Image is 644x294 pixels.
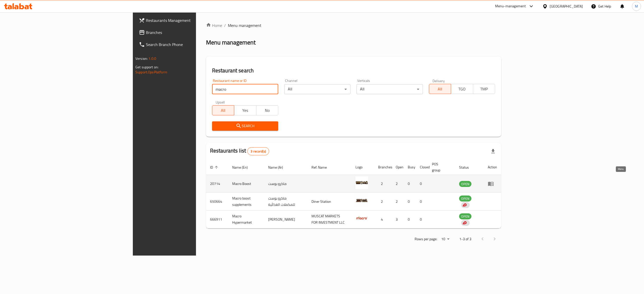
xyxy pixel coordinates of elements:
div: All [356,84,423,94]
th: Open [392,160,404,175]
div: OPEN [459,213,471,219]
a: Branches [135,26,240,38]
span: Menu management [228,22,261,28]
a: Search Branch Phone [135,38,240,51]
h2: Menu management [206,38,256,46]
span: Search Branch Phone [146,41,236,47]
span: Branches [146,29,236,35]
td: ماكرو بوست للمكملات الغذائية [264,193,307,211]
button: No [256,105,278,115]
div: Menu-management [495,3,526,9]
img: delivery hero logo [462,221,467,225]
span: All [214,107,232,114]
span: Yes [236,107,254,114]
img: Macro Boost [355,176,368,189]
div: Total records count [247,147,269,155]
p: Rows per page: [415,236,437,242]
span: Search [216,123,274,129]
span: OPEN [459,214,471,219]
td: 0 [404,193,416,211]
th: Logo [351,160,374,175]
label: Delivery [432,79,445,82]
a: Restaurants Management [135,14,240,26]
td: 3 [392,211,404,228]
span: Name (En) [232,164,254,170]
th: Busy [404,160,416,175]
td: 2 [392,193,404,211]
a: Support.OpsPlatform [135,69,167,75]
span: No [258,107,276,114]
input: Search for restaurant name or ID.. [212,84,278,94]
img: Macro boost supplements [355,194,368,207]
button: Yes [234,105,256,115]
img: Macro Hypermarket [355,212,368,225]
td: MUSCAT MARKETS FOR INVESTMENT LLC [307,211,351,228]
td: 0 [416,211,428,228]
div: All [284,84,350,94]
p: 1-3 of 3 [459,236,471,242]
td: 0 [404,175,416,193]
div: Indicates that the vendor menu management has been moved to DH Catalog service [461,202,470,208]
span: Ref. Name [311,164,333,170]
td: Diner Station [307,193,351,211]
span: OPEN [459,181,471,187]
button: TMP [473,84,495,94]
span: Version: [135,55,148,62]
span: ID [210,164,220,170]
td: 2 [374,175,392,193]
span: TMP [475,85,493,93]
table: enhanced table [206,160,501,228]
span: Status [459,164,475,170]
span: Restaurants Management [146,17,236,23]
nav: breadcrumb [206,22,501,28]
th: Branches [374,160,392,175]
span: M [635,4,638,9]
h2: Restaurant search [212,67,495,74]
td: [PERSON_NAME] [264,211,307,228]
img: delivery hero logo [462,203,467,207]
td: ماكرو بوست [264,175,307,193]
span: Get support on: [135,64,158,70]
span: All [431,85,449,93]
label: Upsell [216,100,225,104]
td: 0 [416,193,428,211]
button: TGO [451,84,473,94]
span: TGO [453,85,471,93]
div: Rows per page: [439,235,451,243]
td: Macro Hypermarket [228,211,264,228]
button: All [212,105,234,115]
span: 1.0.0 [148,55,156,62]
h2: Restaurants list [210,147,269,155]
td: 2 [392,175,404,193]
td: Macro Boost [228,175,264,193]
th: Action [484,160,501,175]
td: 0 [416,175,428,193]
td: Macro boost supplements [228,193,264,211]
span: 3 record(s) [248,149,269,154]
td: 4 [374,211,392,228]
th: Closed [416,160,428,175]
div: [GEOGRAPHIC_DATA] [550,4,583,9]
span: POS group [432,161,449,173]
button: All [429,84,451,94]
span: OPEN [459,196,471,202]
div: Indicates that the vendor menu management has been moved to DH Catalog service [461,220,470,226]
span: Name (Ar) [268,164,290,170]
div: Export file [487,145,499,157]
td: 2 [374,193,392,211]
button: Search [212,121,278,131]
td: 0 [404,211,416,228]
